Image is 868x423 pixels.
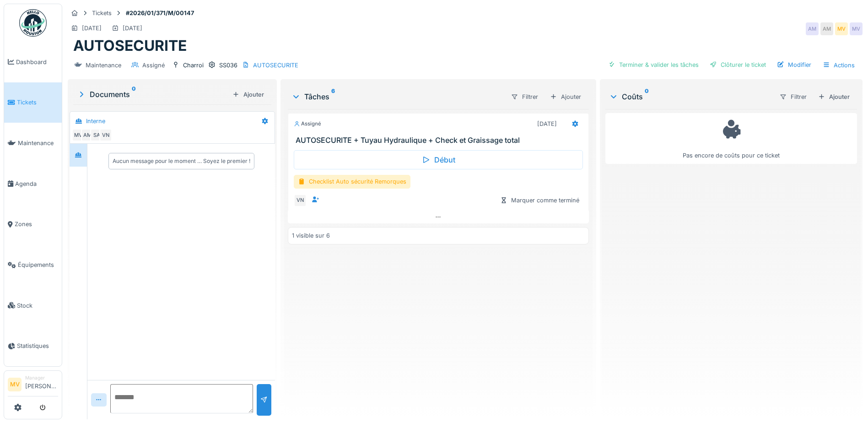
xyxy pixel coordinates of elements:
[19,9,47,37] img: Badge_color-CXgf-gQk.svg
[546,90,585,103] div: Ajouter
[4,163,62,204] a: Agenda
[294,150,583,169] div: Début
[92,9,112,17] div: Tickets
[819,59,859,72] div: Actions
[72,129,85,141] div: MV
[73,37,187,54] h1: AUTOSECURITE
[331,91,335,102] sup: 6
[814,91,853,103] div: Ajouter
[4,285,62,326] a: Stock
[25,374,58,394] li: [PERSON_NAME]
[229,88,268,101] div: Ajouter
[99,129,112,141] div: VN
[132,89,136,100] sup: 0
[537,119,557,128] div: [DATE]
[291,91,503,102] div: Tâches
[18,139,58,147] span: Maintenance
[4,244,62,285] a: Équipements
[4,42,62,82] a: Dashboard
[81,129,94,141] div: AM
[294,175,410,188] div: Checklist Auto sécurité Remorques
[17,342,58,350] span: Statistiques
[294,194,307,207] div: VN
[611,117,851,160] div: Pas encore de coûts pour ce ticket
[77,89,229,100] div: Documents
[292,231,330,240] div: 1 visible sur 6
[219,61,237,70] div: SS036
[17,98,58,107] span: Tickets
[15,220,58,228] span: Zones
[835,22,848,35] div: MV
[294,120,321,128] div: Assigné
[25,374,58,381] div: Manager
[296,136,585,145] h3: AUTOSECURITE + Tuyau Hydraulique + Check et Graissage total
[253,61,298,70] div: AUTOSECURITE
[4,123,62,163] a: Maintenance
[86,61,121,70] div: Maintenance
[142,61,165,70] div: Assigné
[850,22,863,35] div: MV
[8,378,22,391] li: MV
[776,90,811,103] div: Filtrer
[806,22,819,35] div: AM
[609,91,772,102] div: Coûts
[122,9,198,17] strong: #2026/01/371/M/00147
[82,24,102,33] div: [DATE]
[90,129,103,141] div: SA
[123,24,142,33] div: [DATE]
[8,374,58,396] a: MV Manager[PERSON_NAME]
[86,117,105,125] div: Interne
[820,22,833,35] div: AM
[183,61,204,70] div: Charroi
[507,90,542,103] div: Filtrer
[496,194,583,206] div: Marquer comme terminé
[4,326,62,367] a: Statistiques
[706,59,770,71] div: Clôturer le ticket
[17,301,58,310] span: Stock
[4,204,62,245] a: Zones
[18,260,58,269] span: Équipements
[15,179,58,188] span: Agenda
[773,59,815,71] div: Modifier
[4,82,62,123] a: Tickets
[113,157,250,165] div: Aucun message pour le moment … Soyez le premier !
[604,59,702,71] div: Terminer & valider les tâches
[645,91,649,102] sup: 0
[16,58,58,66] span: Dashboard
